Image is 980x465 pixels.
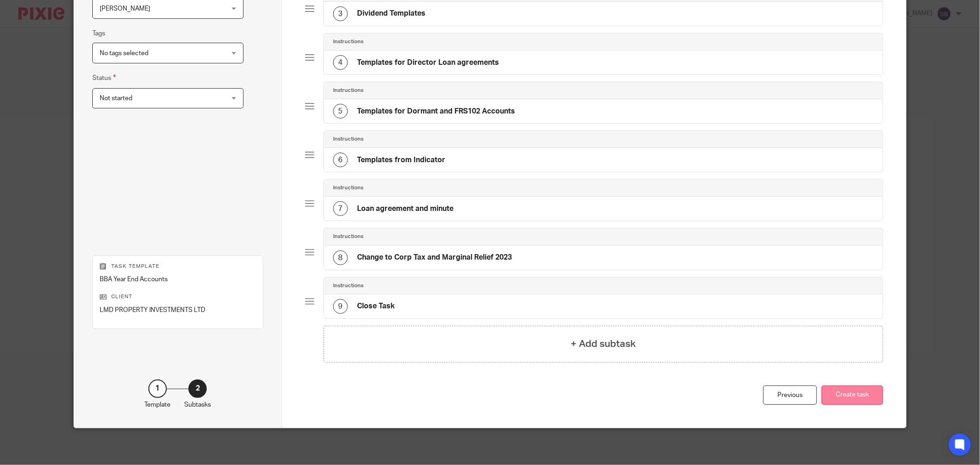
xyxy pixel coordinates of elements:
[357,155,445,165] h4: Templates from Indicator
[100,293,256,301] p: Client
[188,380,207,398] div: 2
[333,250,348,265] div: 8
[100,95,132,102] span: Not started
[333,6,348,21] div: 3
[333,87,363,94] h4: Instructions
[333,282,363,289] h4: Instructions
[92,73,116,83] label: Status
[333,136,363,143] h4: Instructions
[92,29,105,38] label: Tags
[148,380,167,398] div: 1
[333,233,363,240] h4: Instructions
[357,9,425,18] h4: Dividend Templates
[333,299,348,314] div: 9
[100,6,150,12] span: [PERSON_NAME]
[333,153,348,167] div: 6
[357,204,453,214] h4: Loan agreement and minute
[100,275,256,284] p: BBA Year End Accounts
[571,337,636,351] h4: + Add subtask
[821,386,883,405] button: Create task
[333,38,363,45] h4: Instructions
[144,400,170,409] p: Template
[357,58,499,68] h4: Templates for Director Loan agreements
[333,201,348,216] div: 7
[333,104,348,119] div: 5
[357,107,515,116] h4: Templates for Dormant and FRS102 Accounts
[333,184,363,192] h4: Instructions
[184,400,211,409] p: Subtasks
[763,386,817,405] div: Previous
[100,306,256,315] p: LMD PROPERTY INVESTMENTS LTD
[100,263,256,270] p: Task template
[357,301,395,311] h4: Close Task
[357,253,512,262] h4: Change to Corp Tax and Marginal Relief 2023
[100,50,148,57] span: No tags selected
[333,55,348,70] div: 4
